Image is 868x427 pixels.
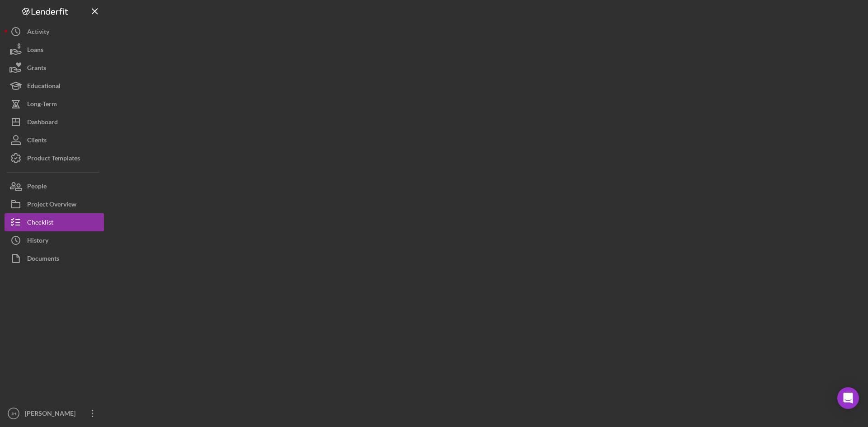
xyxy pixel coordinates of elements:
text: JH [11,411,16,416]
button: Checklist [5,213,104,231]
div: History [27,231,48,252]
button: Educational [5,77,104,95]
button: Activity [5,23,104,41]
div: Documents [27,249,59,270]
div: People [27,177,47,197]
button: Dashboard [5,113,104,131]
div: Clients [27,131,47,151]
button: People [5,177,104,195]
button: Project Overview [5,195,104,213]
button: Clients [5,131,104,149]
div: Activity [27,23,49,43]
button: Product Templates [5,149,104,167]
button: Documents [5,249,104,267]
div: [PERSON_NAME] [23,404,81,425]
div: Educational [27,77,61,97]
div: Open Intercom Messenger [837,387,859,409]
div: Project Overview [27,195,76,216]
div: Long-Term [27,95,57,115]
button: Long-Term [5,95,104,113]
div: Loans [27,41,43,61]
div: Dashboard [27,113,58,133]
div: Checklist [27,213,53,234]
button: Grants [5,59,104,77]
div: Grants [27,59,46,79]
div: Product Templates [27,149,80,169]
button: Loans [5,41,104,59]
button: JH[PERSON_NAME] [5,404,104,422]
button: History [5,231,104,249]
